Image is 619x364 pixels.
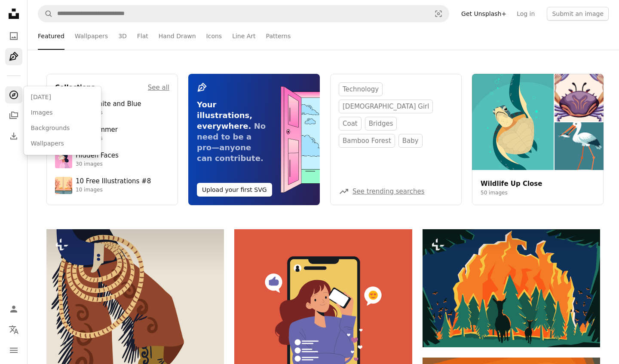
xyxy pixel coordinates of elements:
div: Explore [24,86,101,155]
a: Images [28,105,98,121]
a: Backgrounds [28,121,98,136]
a: [DATE] [28,90,98,105]
a: Wallpapers [28,136,98,152]
a: Explore [5,86,22,103]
